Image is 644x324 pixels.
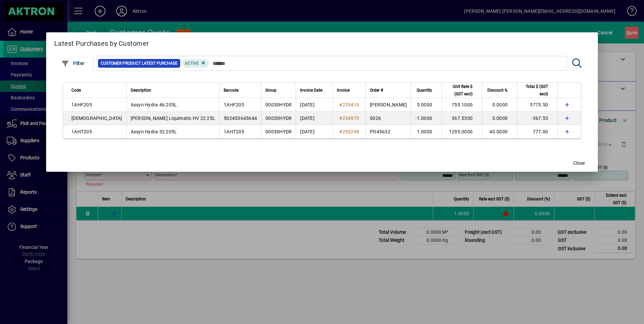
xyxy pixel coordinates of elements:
span: Discount % [487,87,508,94]
td: -367.53 [517,111,557,125]
td: 3775.50 [517,98,557,111]
span: 00030HYDR [265,129,292,134]
td: -1.0000 [411,111,442,125]
td: 755.1000 [442,98,482,111]
span: Unit Rate $ (GST excl) [446,83,473,98]
span: 234973 [343,116,359,121]
td: 1295.0000 [442,125,482,138]
td: [DATE] [296,111,332,125]
span: Invoice [337,87,350,94]
h2: Latest Purchases by Customer [46,32,598,52]
span: [PERSON_NAME] Liquimatic HV 22 25L [131,116,216,121]
span: 00030HYDR [265,102,292,107]
span: Customer Product Latest Purchase [101,60,178,67]
div: Group [265,87,292,94]
span: Total $ (GST excl) [521,83,548,98]
span: Barcode [224,87,238,94]
td: PO45632 [365,125,411,138]
div: Quantity [415,87,438,94]
td: 777.00 [517,125,557,138]
span: Active [185,61,199,66]
td: 367.5300 [442,111,482,125]
div: Order # [370,87,407,94]
td: [PERSON_NAME] [365,98,411,111]
span: [DEMOGRAPHIC_DATA] [71,116,122,121]
td: 1.0000 [411,125,442,138]
span: Axsyn Hydra 32 205L [131,129,177,134]
div: Barcode [224,87,257,94]
div: Discount % [486,87,514,94]
button: Filter [60,57,86,69]
span: Description [131,87,151,94]
span: 502453645644 [224,116,257,121]
span: 00030HYDR [265,116,292,121]
span: Group [265,87,277,94]
a: #233410 [337,101,361,108]
span: 1AHT205 [224,129,244,134]
td: 0.0000 [482,111,517,125]
span: Close [573,160,585,167]
div: Code [71,87,122,94]
div: Invoice [337,87,361,94]
span: 233410 [343,102,359,107]
div: Unit Rate $ (GST excl) [446,83,479,98]
div: Invoice Date [300,87,328,94]
span: 250298 [343,129,359,134]
span: # [339,102,342,107]
span: 1AHT205 [71,129,92,134]
span: Invoice Date [300,87,322,94]
span: Code [71,87,81,94]
td: [DATE] [296,98,332,111]
a: #250298 [337,128,361,135]
span: # [339,129,342,134]
td: 0.0000 [482,98,517,111]
a: #234973 [337,115,361,122]
td: 40.0000 [482,125,517,138]
span: Axsyn Hydra 46 205L [131,102,177,107]
div: Description [131,87,216,94]
button: Close [568,157,590,169]
span: # [339,116,342,121]
span: Quantity [417,87,432,94]
span: Order # [370,87,383,94]
span: 1AHF205 [224,102,244,107]
span: 1AHF205 [71,102,92,107]
td: [DATE] [296,125,332,138]
span: Filter [61,61,85,66]
td: 0026 [365,111,411,125]
div: Total $ (GST excl) [521,83,554,98]
mat-chip: Product Activation Status: Active [182,59,209,68]
td: 5.0000 [411,98,442,111]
